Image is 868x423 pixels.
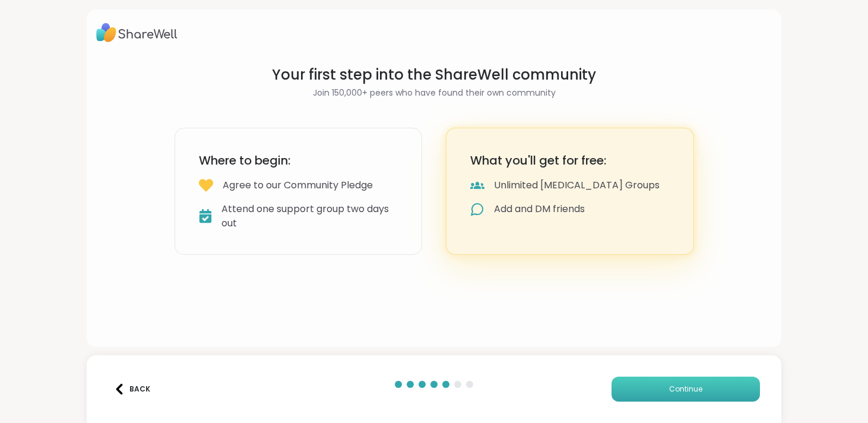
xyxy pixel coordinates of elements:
[175,87,694,99] h2: Join 150,000+ peers who have found their own community
[494,178,660,192] div: Unlimited [MEDICAL_DATA] Groups
[108,377,156,402] button: Back
[494,202,585,216] div: Add and DM friends
[223,178,373,192] div: Agree to our Community Pledge
[470,152,670,169] h3: What you'll get for free:
[221,202,398,231] div: Attend one support group two days out
[114,384,150,394] div: Back
[669,384,702,394] span: Continue
[199,152,398,169] h3: Where to begin:
[612,377,760,402] button: Continue
[96,19,178,46] img: ShareWell Logo
[175,65,694,84] h1: Your first step into the ShareWell community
